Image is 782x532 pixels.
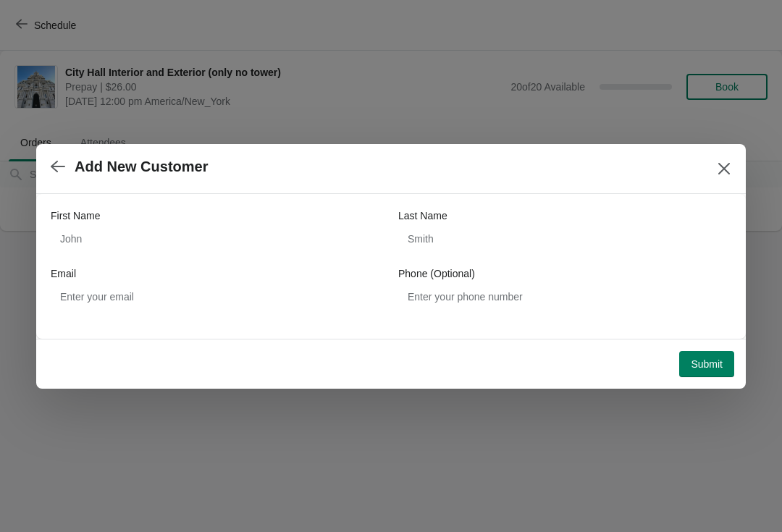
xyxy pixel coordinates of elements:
[51,266,76,281] label: Email
[51,226,384,252] input: John
[75,159,208,175] h2: Add New Customer
[691,358,723,370] span: Submit
[711,156,737,182] button: Close
[51,208,100,223] label: First Name
[398,208,447,223] label: Last Name
[679,351,734,377] button: Submit
[51,284,384,310] input: Enter your email
[398,226,731,252] input: Smith
[398,284,731,310] input: Enter your phone number
[398,266,475,281] label: Phone (Optional)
